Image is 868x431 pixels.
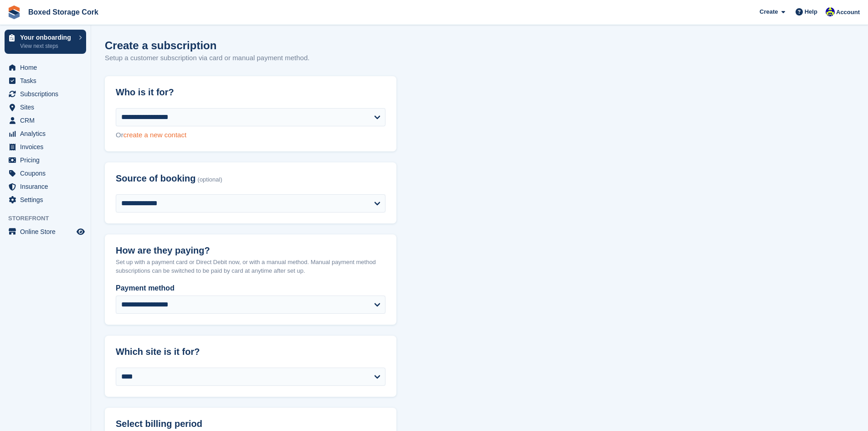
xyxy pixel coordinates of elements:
[5,30,86,54] a: Your onboarding View next steps
[116,258,385,275] p: Set up with a payment card or Direct Debit now, or with a manual method. Manual payment method su...
[5,61,86,74] a: menu
[20,193,75,206] span: Settings
[836,8,860,17] span: Account
[20,42,74,50] p: View next steps
[760,7,778,16] span: Create
[20,225,75,238] span: Online Store
[123,131,186,139] a: create a new contact
[116,245,385,256] h2: How are they paying?
[805,7,817,16] span: Help
[105,53,309,63] p: Setup a customer subscription via card or manual payment method.
[20,101,75,114] span: Sites
[20,154,75,166] span: Pricing
[25,5,102,20] a: Boxed Storage Cork
[20,61,75,74] span: Home
[198,177,222,183] span: (optional)
[5,180,86,193] a: menu
[5,114,86,127] a: menu
[5,74,86,87] a: menu
[20,74,75,87] span: Tasks
[5,225,86,238] a: menu
[116,283,385,294] label: Payment method
[116,173,196,184] span: Source of booking
[5,101,86,114] a: menu
[5,127,86,140] a: menu
[5,154,86,166] a: menu
[7,5,21,19] img: stora-icon-8386f47178a22dfd0bd8f6a31ec36ba5ce8667c1dd55bd0f319d3a0aa187defe.svg
[105,39,216,52] h1: Create a subscription
[116,419,385,429] h2: Select billing period
[20,127,75,140] span: Analytics
[5,193,86,206] a: menu
[5,167,86,180] a: menu
[75,226,86,237] a: Preview store
[116,87,385,98] h2: Who is it for?
[5,140,86,153] a: menu
[20,34,74,41] p: Your onboarding
[116,347,385,357] h2: Which site is it for?
[826,7,835,16] img: Vincent
[20,140,75,153] span: Invoices
[5,88,86,100] a: menu
[20,88,75,100] span: Subscriptions
[20,114,75,127] span: CRM
[20,180,75,193] span: Insurance
[116,130,385,140] div: Or
[20,167,75,180] span: Coupons
[8,214,91,223] span: Storefront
